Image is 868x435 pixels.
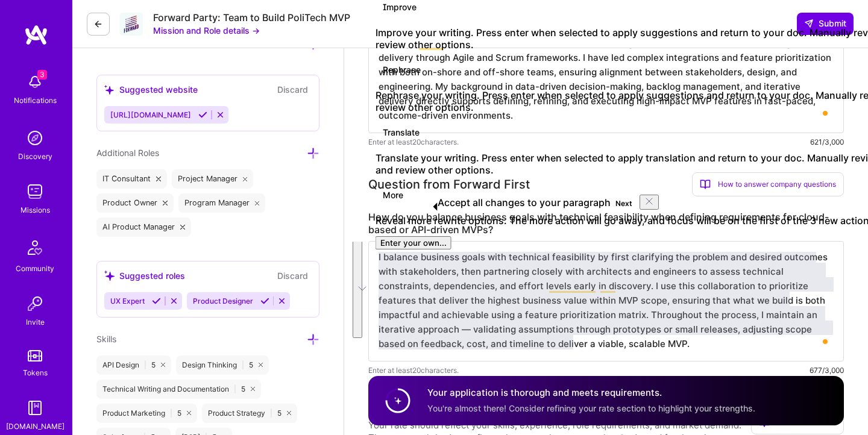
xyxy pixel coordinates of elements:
[287,411,291,415] i: icon Close
[16,262,54,275] div: Community
[26,316,45,328] div: Invite
[20,204,50,216] div: Missions
[169,296,178,305] i: Reject
[156,177,161,181] i: icon Close
[243,177,248,181] i: icon Close
[270,408,272,418] span: |
[153,11,350,24] div: Forward Party: Team to Build PoliTech MVP
[178,193,266,213] div: Program Manager
[152,296,161,305] i: Accept
[93,19,103,29] i: icon LeftArrowDark
[23,366,48,379] div: Tokens
[172,169,254,189] div: Project Manager
[368,13,844,133] textarea: To enrich screen reader interactions, please activate Accessibility in Grammarly extension settings
[198,110,207,119] i: Accept
[234,384,236,394] span: |
[176,355,269,375] div: Design Thinking 5
[427,403,755,413] span: You're almost there! Consider refining your rate section to highlight your strengths.
[368,136,459,148] span: Enter at least 20 characters.
[23,70,47,94] img: bell
[274,83,312,96] button: Discard
[170,408,172,418] span: |
[96,355,171,375] div: API Design 5
[810,364,844,377] div: 677/3,000
[96,404,197,423] div: Product Marketing 5
[20,233,49,262] img: Community
[144,360,146,370] span: |
[260,296,269,305] i: Accept
[14,94,57,107] div: Notifications
[104,271,115,281] i: icon SuggestedTeams
[119,12,143,36] img: Company Logo
[163,201,168,205] i: icon Close
[96,334,116,344] span: Skills
[180,225,185,230] i: icon Close
[153,24,260,37] button: Mission and Role details →
[368,211,844,236] label: How do you balance business goals with technical feasibility when defining requirements for cloud...
[18,150,52,163] div: Discovery
[274,269,312,283] button: Discard
[96,169,167,189] div: IT Consultant
[251,387,255,391] i: icon Close
[277,296,286,305] i: Reject
[187,411,191,415] i: icon Close
[161,363,165,367] i: icon Close
[110,110,191,119] span: [URL][DOMAIN_NAME]
[368,241,844,361] textarea: To enrich screen reader interactions, please activate Accessibility in Grammarly extension settings
[96,380,261,399] div: Technical Writing and Documentation 5
[96,193,174,213] div: Product Owner
[242,360,244,370] span: |
[202,404,297,423] div: Product Strategy 5
[96,148,159,158] span: Additional Roles
[24,24,48,46] img: logo
[259,363,263,367] i: icon Close
[368,364,459,377] span: Enter at least 20 characters.
[104,269,185,282] div: Suggested roles
[255,201,260,205] i: icon Close
[104,85,115,95] i: icon SuggestedTeams
[193,296,253,305] span: Product Designer
[110,296,145,305] span: UX Expert
[37,70,47,80] span: 3
[104,83,198,96] div: Suggested website
[23,126,47,150] img: discovery
[28,350,42,361] img: tokens
[6,420,64,433] div: [DOMAIN_NAME]
[216,110,225,119] i: Reject
[96,39,128,49] span: Website
[23,292,47,316] img: Invite
[23,180,47,204] img: teamwork
[23,396,47,420] img: guide book
[427,387,755,399] h4: Your application is thorough and meets requirements.
[368,175,530,193] div: Question from Forward First
[96,217,191,237] div: AI Product Manager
